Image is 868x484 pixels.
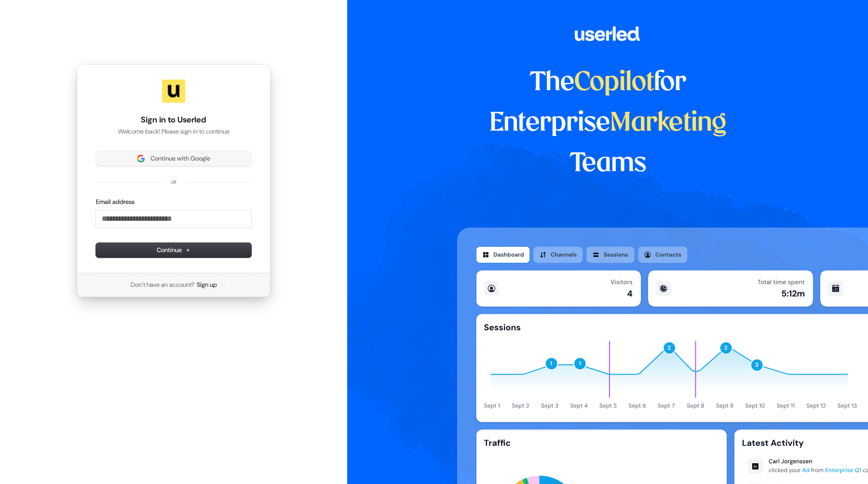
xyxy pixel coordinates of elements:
[574,70,654,95] span: Copilot
[96,127,251,136] p: Welcome back! Please sign in to continue
[197,281,217,289] a: Sign up
[96,198,135,206] label: Email address
[150,154,210,163] span: Continue with Google
[171,177,176,186] p: or
[96,243,251,257] button: Continue
[96,114,251,126] h1: Sign in to Userled
[162,80,185,103] img: Userled
[157,246,190,255] span: Continue
[457,63,759,184] h1: The for Enterprise Teams
[131,281,195,289] span: Don’t have an account?
[610,111,727,136] span: Marketing
[96,151,251,166] button: Sign in with GoogleContinue with Google
[137,155,145,162] img: Sign in with Google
